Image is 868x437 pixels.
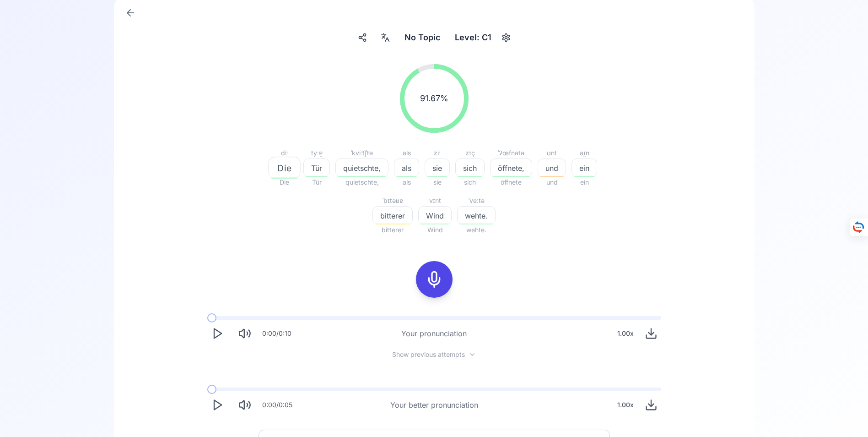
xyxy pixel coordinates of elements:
[262,329,291,338] div: 0:00 / 0:10
[372,195,413,206] div: ˈbɪtəʁɐ
[455,147,485,158] div: zɪç
[235,395,255,415] button: Mute
[571,177,597,188] span: ein
[491,163,532,174] span: öffnete,
[455,158,485,177] button: sich
[303,147,330,158] div: tyːɐ̯
[571,158,597,177] button: ein
[457,224,496,235] span: wehte.
[401,29,444,46] button: No Topic
[451,29,513,46] button: Level: C1
[418,224,452,235] span: Wind
[419,210,451,221] span: Wind
[490,177,532,188] span: öffnete
[572,163,597,174] span: ein
[641,395,661,415] button: Download audio
[271,147,298,158] div: diː
[335,158,388,177] button: quietschte,
[303,177,330,188] span: Tür
[372,206,413,224] button: bitterer
[304,163,329,174] span: Tür
[207,323,227,344] button: Play
[373,210,412,221] span: bitterer
[390,399,478,410] div: Your better pronunciation
[425,163,449,174] span: sie
[420,92,448,105] span: 91.67 %
[303,158,330,177] button: Tür
[271,158,298,177] button: Die
[457,206,496,224] button: wehte.
[490,158,532,177] button: öffnete,
[418,195,452,206] div: vɪnt
[425,158,450,177] button: sie
[335,147,388,158] div: ˈkviːt͡ʃtə
[235,323,255,344] button: Mute
[425,147,450,158] div: ziː
[271,177,298,188] span: Die
[490,147,532,158] div: ˈʔœfnətə
[336,163,388,174] span: quietschte,
[456,163,484,174] span: sich
[614,396,637,414] div: 1.00 x
[207,395,227,415] button: Play
[538,163,566,174] span: und
[451,29,495,46] div: Level: C1
[394,147,419,158] div: als
[614,324,637,343] div: 1.00 x
[571,147,597,158] div: aɪ̯n
[458,210,495,221] span: wehte.
[394,163,419,174] span: als
[394,158,419,177] button: als
[455,177,485,188] span: sich
[269,161,300,175] span: Die
[538,147,566,158] div: ʊnt
[392,350,465,359] span: Show previous attempts
[394,177,419,188] span: als
[425,177,450,188] span: sie
[538,177,566,188] span: und
[262,400,292,410] div: 0:00 / 0:05
[457,195,496,206] div: ˈveːtə
[385,351,483,358] button: Show previous attempts
[335,177,388,188] span: quietschte,
[372,224,413,235] span: bitterer
[404,31,440,44] span: No Topic
[641,323,661,344] button: Download audio
[538,158,566,177] button: und
[418,206,452,224] button: Wind
[401,328,467,339] div: Your pronunciation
